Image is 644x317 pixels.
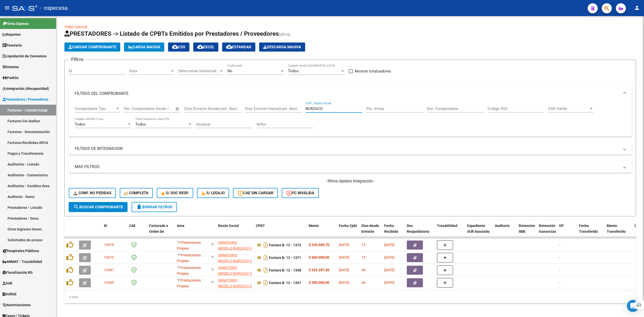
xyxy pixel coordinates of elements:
[127,220,147,243] datatable-header-cell: CAE
[177,253,201,263] span: Prestaciones Propias
[175,220,209,243] datatable-header-cell: Area
[75,91,620,96] mat-panel-title: FILTROS DEL COMPROBANTE
[168,43,189,52] button: CSV
[269,243,301,247] strong: Factura B: 12 - 1372
[218,252,252,263] div: 30676159483
[40,3,68,14] span: - ospecesa
[337,220,359,243] datatable-header-cell: Fecha Cpbt
[68,45,116,49] span: Cargar Comprobante
[233,188,278,198] button: CAE SIN CARGAR
[3,21,29,26] span: Firma Express
[172,45,185,49] span: CSV
[262,279,269,287] i: Descargar documento
[193,43,218,52] button: EXCEL
[384,255,394,259] span: [DATE]
[177,224,184,228] span: Area
[493,220,517,243] datatable-header-cell: Auditoria
[339,281,349,285] span: [DATE]
[634,5,640,11] mat-icon: person
[145,106,169,111] input: End date
[355,68,391,74] span: Mostrar totalizadores
[384,243,394,247] span: [DATE]
[161,191,189,195] span: S/ Doc Resp.
[75,106,115,111] span: Comprobante Tipo
[259,43,305,52] button: Descarga Masiva
[172,44,178,50] mat-icon: cloud_download
[227,69,232,73] span: No
[218,253,252,269] span: SANATORIO MODELO BURZACO S A
[339,243,349,247] span: [DATE]
[69,178,632,184] h4: - filtros rápidos Integración -
[3,302,31,308] span: Autorizaciones
[197,44,203,50] mat-icon: cloud_download
[226,45,251,49] span: Estandar
[3,53,47,59] span: Liquidación de Convenios
[129,69,170,73] span: Area
[218,278,252,294] span: SANATORIO MODELO BURZACO S A
[124,106,140,111] input: Start date
[339,224,357,228] span: Fecha Cpbt
[517,220,537,243] datatable-header-cell: Retencion IIBB
[256,224,265,228] span: CPBT
[559,255,560,259] span: -
[222,43,255,52] button: Estandar
[3,75,19,81] span: Padrón
[495,224,510,228] span: Auditoria
[104,255,114,259] span: 13973
[605,220,632,243] datatable-header-cell: Monto Transferido
[3,86,49,91] span: Integración (discapacidad)
[136,204,142,210] mat-icon: delete
[288,69,299,73] span: Todos
[104,224,107,228] span: ID
[69,56,86,63] h3: Filtros
[309,255,329,259] strong: $ 360.000,00
[269,268,301,272] strong: Factura B: 12 - 1358
[361,268,366,272] span: 44
[339,255,349,259] span: [DATE]
[559,243,560,247] span: -
[73,204,79,210] mat-icon: search
[3,64,19,70] span: Sistema
[157,188,193,198] button: S/ Doc Resp.
[263,45,301,49] span: Descarga Masiva
[3,291,17,297] span: SURGE
[435,220,465,243] datatable-header-cell: Trazabilidad
[69,102,632,137] div: FILTROS DEL COMPROBANTE
[3,97,48,102] span: Prestadores / Proveedores
[124,43,164,52] button: Carga Masiva
[282,188,319,198] button: FC Inválida
[75,146,620,151] mat-panel-title: FILTROS DE INTEGRACION
[73,191,111,195] span: Conf. no pedidas
[136,205,172,209] span: Borrar Filtros
[361,224,379,233] span: Días desde Emisión
[286,191,314,195] span: FC Inválida
[361,255,366,259] span: 13
[69,161,632,173] mat-expansion-panel-header: MAS FILTROS
[129,224,136,228] span: CAE
[175,106,180,112] button: Open calendar
[216,220,254,243] datatable-header-cell: Razón Social
[465,220,493,243] datatable-header-cell: Expediente SUR Asociado
[548,106,589,111] span: CAE Válido
[3,32,21,37] span: Reportes
[467,224,490,233] span: Expediente SUR Asociado
[64,25,87,29] a: Video tutorial
[69,202,128,212] button: Buscar Comprobante
[3,248,39,254] span: Hospitales Públicos
[202,191,225,195] span: S/ legajo
[226,44,232,50] mat-icon: cloud_download
[102,220,127,243] datatable-header-cell: ID
[120,188,153,198] button: Completa
[104,268,114,272] span: 13347
[135,122,146,127] span: Todos
[537,220,557,243] datatable-header-cell: Retención Ganancias
[519,224,535,233] span: Retencion IIBB
[262,266,269,274] i: Descargar documento
[177,241,201,250] span: Prestaciones Propias
[309,268,329,272] strong: $ 323.297,30
[218,265,252,275] div: 30676159483
[64,291,636,303] div: 4 total
[218,278,252,288] div: 30676159483
[384,268,394,272] span: [DATE]
[69,143,632,155] mat-expansion-panel-header: FILTROS DE INTEGRACION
